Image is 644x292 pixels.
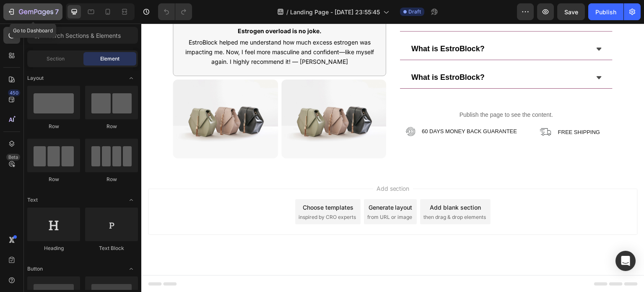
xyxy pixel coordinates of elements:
span: Toggle open [125,71,138,85]
div: Row [85,123,138,130]
p: What is EstroBlock? [270,48,343,60]
span: Element [100,55,119,63]
span: Landing Page - [DATE] 23:55:45 [290,8,380,16]
button: Publish [588,3,623,20]
iframe: Design area [141,24,644,292]
div: Row [85,176,138,183]
span: Section [47,55,65,63]
img: gempages_544560292042900463-f5e277f6-bb0d-42e6-81a7-e5d98e08114d.png [399,103,410,114]
span: Toggle open [125,193,138,207]
span: Add section [232,160,272,169]
span: from URL or image [226,190,271,197]
button: Save [557,3,585,20]
div: Publish [595,8,616,16]
img: gempages_544560292042900463-980e0c90-0c90-4b81-bbdf-6764fdd6e9dd.webp [265,103,274,113]
div: Undo/Redo [158,3,192,20]
p: Publish the page to see the content. [258,87,472,96]
div: Generate layout [227,179,271,188]
div: Heading [27,245,80,252]
div: Beta [6,154,20,160]
div: 450 [8,89,20,96]
p: 60 DAYS MONEY BACK GUARANTEE [280,103,376,112]
span: inspired by CRO experts [157,190,215,197]
span: / [286,8,288,16]
div: Row [27,176,80,183]
span: Save [564,8,578,16]
div: Choose templates [161,179,212,188]
span: Draft [408,8,421,16]
span: Button [27,265,43,273]
span: Text [27,196,38,204]
span: Toggle open [125,262,138,276]
button: 7 [3,3,62,20]
span: Layout [27,74,44,82]
div: Text Block [85,245,138,252]
div: Add blank section [288,179,340,188]
p: FREE SHIPPING [417,104,459,113]
p: 7 [55,7,59,17]
input: Search Sections & Elements [27,27,138,44]
div: Open Intercom Messenger [615,251,636,271]
span: then drag & drop elements [282,190,345,197]
div: Row [27,123,80,130]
